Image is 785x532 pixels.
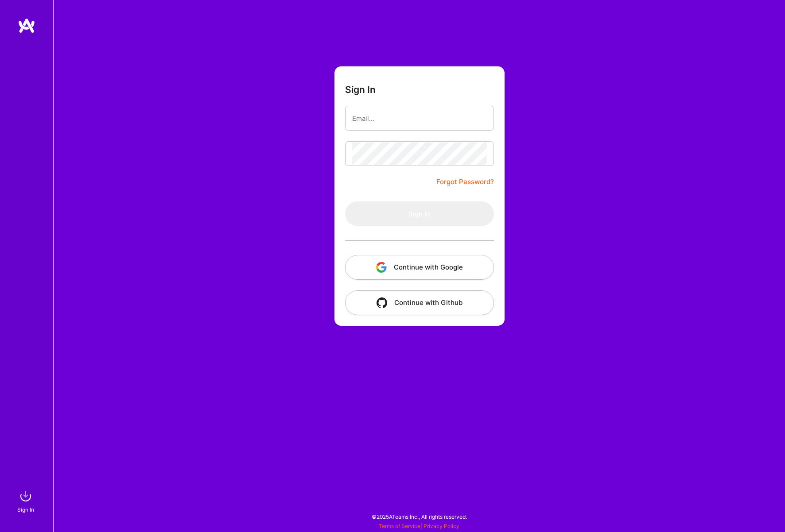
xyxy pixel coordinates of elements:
a: sign inSign In [19,487,35,514]
button: Sign In [345,201,494,226]
span: | [379,523,459,529]
div: © 2025 ATeams Inc., All rights reserved. [53,505,785,528]
input: Email... [352,107,487,130]
a: Forgot Password? [436,177,494,187]
button: Continue with Github [345,290,494,315]
a: Terms of Service [379,523,420,529]
img: icon [376,262,387,273]
button: Continue with Google [345,255,494,280]
a: Privacy Policy [424,523,459,529]
img: icon [377,297,387,308]
img: sign in [17,487,35,505]
div: Sign In [17,505,34,514]
h3: Sign In [345,84,376,95]
img: logo [18,18,35,34]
